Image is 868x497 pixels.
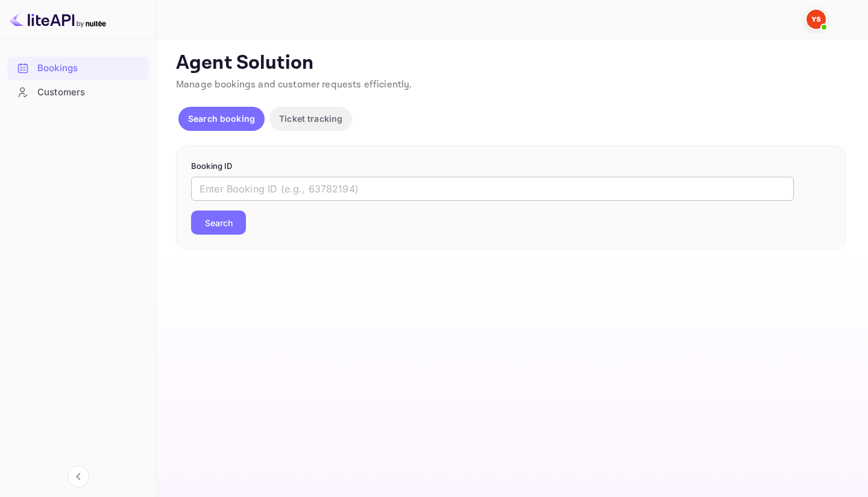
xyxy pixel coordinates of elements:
[10,10,106,29] img: LiteAPI logo
[807,10,826,29] img: Yandex Support
[176,51,846,75] p: Agent Solution
[7,81,149,104] div: Customers
[176,78,412,91] span: Manage bookings and customer requests efficiently.
[7,57,149,80] div: Bookings
[7,57,149,79] a: Bookings
[279,112,342,125] p: Ticket tracking
[191,211,246,235] button: Search
[37,62,143,75] div: Bookings
[191,160,831,173] p: Booking ID
[7,81,149,103] a: Customers
[191,177,794,201] input: Enter Booking ID (e.g., 63782194)
[68,466,89,487] button: Collapse navigation
[37,86,143,100] div: Customers
[188,112,255,125] p: Search booking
